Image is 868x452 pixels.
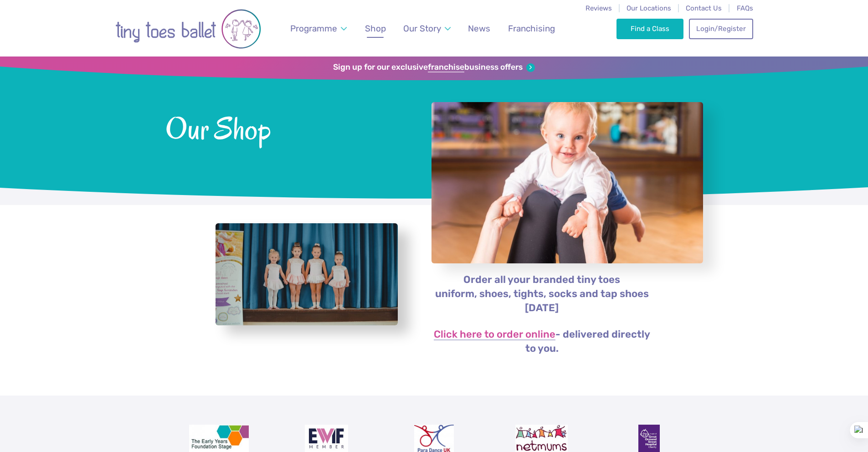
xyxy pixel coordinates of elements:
strong: franchise [428,62,464,72]
span: Franchising [508,23,555,34]
a: View full-size image [216,223,398,326]
a: Sign up for our exclusivefranchisebusiness offers [333,62,535,72]
a: Contact Us [686,4,722,12]
a: Shop [360,18,390,39]
p: - delivered directly to you. [431,328,653,356]
img: Encouraging Women Into Franchising [305,425,348,452]
img: tiny toes ballet [115,6,261,52]
a: FAQs [737,4,753,12]
span: Shop [365,23,386,34]
span: Our Story [403,23,441,34]
img: The Early Years Foundation Stage [189,425,249,452]
a: Our Locations [627,4,671,12]
img: Para Dance UK [414,425,453,452]
span: Our Shop [165,109,407,146]
a: Programme [286,18,351,39]
a: Click here to order online [434,329,555,340]
span: Programme [290,23,337,34]
a: News [464,18,495,39]
a: Franchising [503,18,559,39]
a: Reviews [586,4,612,12]
p: Order all your branded tiny toes uniform, shoes, tights, socks and tap shoes [DATE] [431,273,653,315]
a: Find a Class [616,19,683,39]
span: News [468,23,490,34]
a: Login/Register [689,19,753,39]
a: Our Story [399,18,455,39]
